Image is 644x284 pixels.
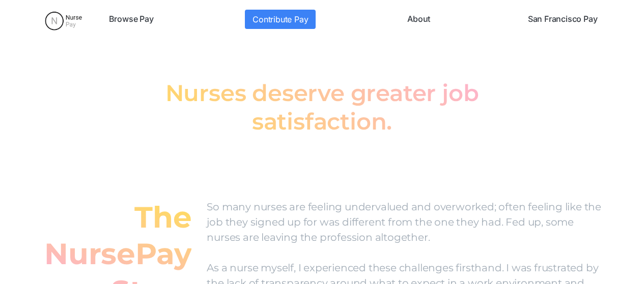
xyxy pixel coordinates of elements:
[134,79,511,136] h1: Nurses deserve greater job satisfaction.
[245,10,316,29] a: Contribute Pay
[403,10,434,29] a: About
[105,10,158,29] a: Browse Pay
[524,10,602,29] a: San Francisco Pay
